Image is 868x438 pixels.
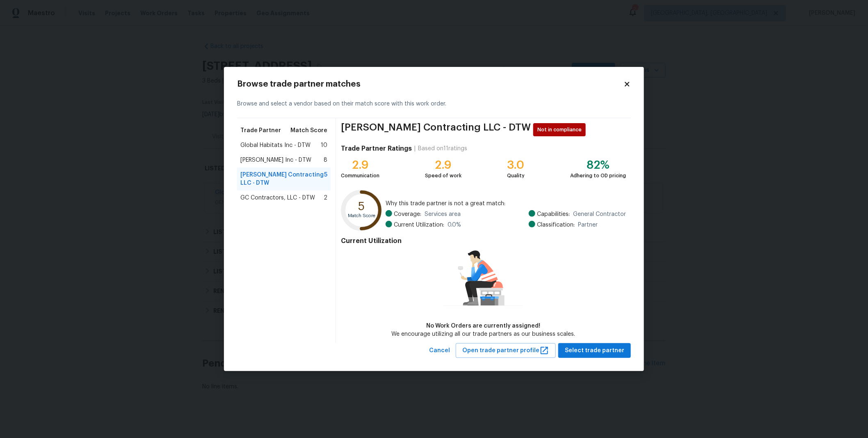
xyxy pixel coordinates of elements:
h2: Browse trade partner matches [237,80,624,88]
span: 10 [321,141,327,149]
div: Based on 11 ratings [418,144,467,153]
div: 2.9 [425,161,461,169]
div: Adhering to OD pricing [570,172,626,180]
span: Why this trade partner is not a great match: [386,200,626,208]
span: Match Score [290,126,327,135]
span: [PERSON_NAME] Contracting LLC - DTW [341,123,531,136]
h4: Trade Partner Ratings [341,144,412,153]
button: Open trade partner profile [456,343,556,358]
span: Partner [578,221,598,229]
div: Communication [341,172,379,180]
span: 2 [324,194,327,202]
span: 0.0 % [448,221,461,229]
div: | [412,144,418,153]
span: Global Habitats Inc - DTW [240,141,311,149]
span: General Contractor [573,210,626,218]
div: Speed of work [425,172,461,180]
div: Quality [507,172,525,180]
div: Browse and select a vendor based on their match score with this work order. [237,90,631,118]
button: Select trade partner [558,343,631,358]
span: 5 [324,171,327,187]
span: [PERSON_NAME] Contracting LLC - DTW [240,171,324,187]
div: 3.0 [507,161,525,169]
text: Match Score [348,213,375,218]
span: 8 [324,156,327,164]
div: We encourage utilizing all our trade partners as our business scales. [391,330,575,338]
span: Cancel [429,346,450,356]
span: Services area [425,210,461,218]
button: Cancel [426,343,453,358]
div: 82% [570,161,626,169]
span: Capabilities: [537,210,570,218]
div: No Work Orders are currently assigned! [391,322,575,330]
span: Not in compliance [537,126,585,134]
span: Trade Partner [240,126,281,135]
span: GC Contractors, LLC - DTW [240,194,315,202]
span: [PERSON_NAME] Inc - DTW [240,156,311,164]
span: Classification: [537,221,575,229]
div: 2.9 [341,161,379,169]
text: 5 [359,201,365,212]
span: Open trade partner profile [462,346,549,356]
span: Select trade partner [565,346,624,356]
span: Coverage: [394,210,421,218]
span: Current Utilization: [394,221,444,229]
h4: Current Utilization [341,237,626,245]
